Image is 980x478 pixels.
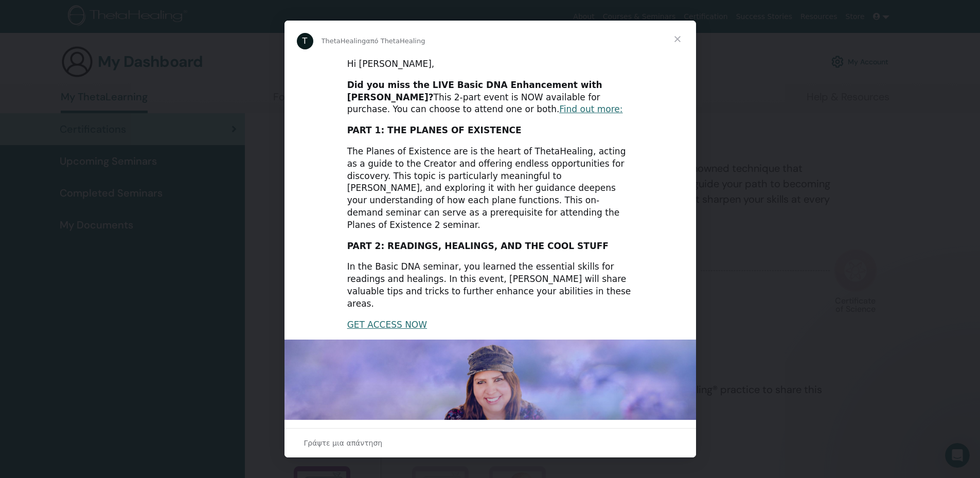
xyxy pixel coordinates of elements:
[297,33,313,49] div: Profile image for ThetaHealing
[347,241,609,251] b: PART 2: READINGS, HEALINGS, AND THE COOL STUFF
[284,428,696,457] div: Άνοιγμα συζήτησης και απάντηση
[347,320,427,330] a: GET ACCESS NOW
[347,146,633,232] div: The Planes of Existence are is the heart of ThetaHealing, acting as a guide to the Creator and of...
[659,21,696,58] span: Κλείσιμο
[347,79,633,116] div: This 2-part event is NOW available for purchase. You can choose to attend one or both.
[322,37,366,45] span: ThetaHealing
[347,58,633,70] div: Hi [PERSON_NAME],
[366,37,425,45] span: από ThetaHealing
[559,104,622,114] a: Find out more:
[347,125,522,135] b: PART 1: THE PLANES OF EXISTENCE
[347,261,633,310] div: In the Basic DNA seminar, you learned the essential skills for readings and healings. In this eve...
[347,80,602,102] b: Did you miss the LIVE Basic DNA Enhancement with [PERSON_NAME]?
[304,436,383,450] span: Γράψτε μια απάντηση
